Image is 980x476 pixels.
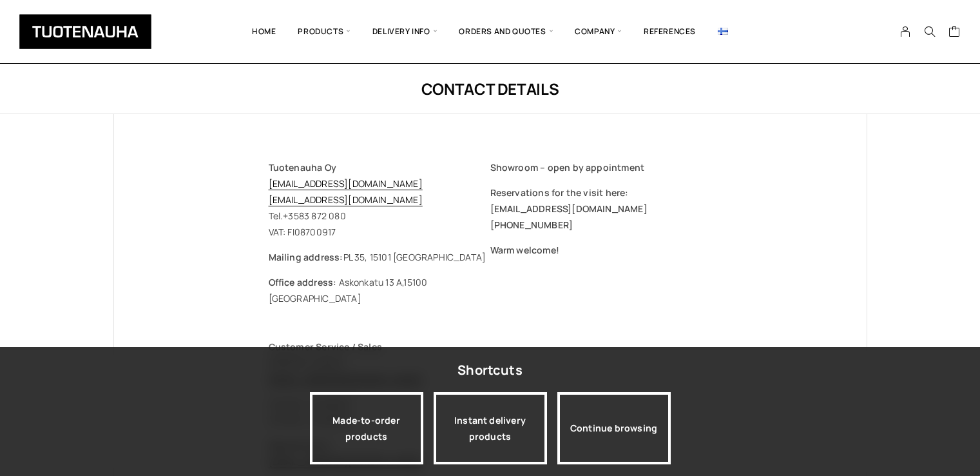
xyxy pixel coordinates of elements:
[490,203,648,215] span: [EMAIL_ADDRESS][DOMAIN_NAME]
[269,159,490,240] p: Tel. 3 872 080 VAT: FI08700917
[490,219,573,231] span: [PHONE_NUMBER]
[718,28,728,35] img: Suomi
[269,161,336,174] span: Tuotenauha Oy
[457,359,523,382] div: Shortcuts
[490,186,629,199] span: Reservations for the visit here:
[490,161,645,174] span: Showroom – open by appointment
[269,177,423,190] a: [EMAIL_ADDRESS][DOMAIN_NAME]
[287,10,361,54] span: Products
[434,392,547,464] a: Instant delivery products
[633,10,707,54] a: References
[448,10,564,54] span: Orders and quotes
[310,392,423,464] a: Made-to-order products
[269,251,343,263] b: Mailing address:
[490,244,559,256] span: Warm welcome!
[948,25,961,41] a: Cart
[113,78,867,99] h1: Contact details
[241,10,287,54] a: Home
[893,26,918,37] a: My Account
[269,276,337,288] b: Office address:
[361,10,448,54] span: Delivery info
[564,10,633,54] span: Company
[19,14,151,49] img: Tuotenauha Oy
[339,276,404,288] span: Askonkatu 13 A,
[269,193,423,206] a: [EMAIL_ADDRESS][DOMAIN_NAME]
[269,249,490,265] p: PL 35, 15101 [GEOGRAPHIC_DATA]
[269,339,712,387] p: [PERSON_NAME]
[269,276,428,304] span: 15100 [GEOGRAPHIC_DATA]
[269,341,383,353] span: Customer Service / Sales
[918,26,942,37] button: Search
[557,392,671,464] div: Continue browsing
[283,210,304,222] span: +358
